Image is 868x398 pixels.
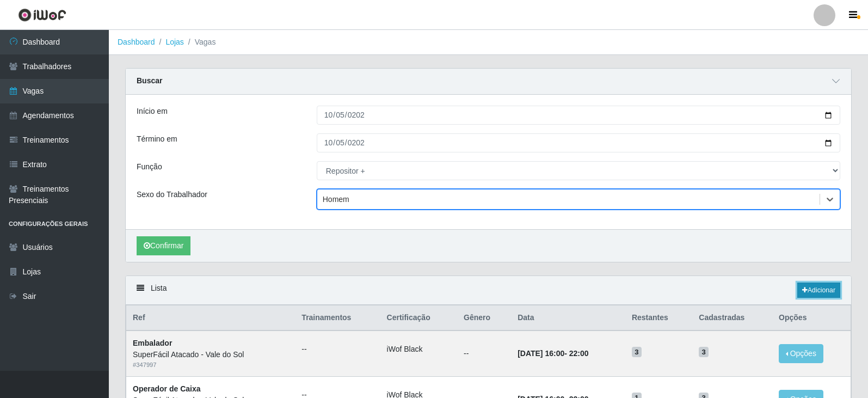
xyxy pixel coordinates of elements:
th: Trainamentos [295,305,380,331]
span: 3 [699,347,709,358]
strong: - [518,349,588,358]
li: Vagas [184,36,216,48]
th: Opções [772,305,851,331]
th: Certificação [380,305,457,331]
a: Dashboard [118,38,155,46]
strong: Buscar [137,76,162,85]
input: 00/00/0000 [317,106,840,125]
strong: Operador de Caixa [133,384,201,393]
div: Homem [323,194,349,205]
div: SuperFácil Atacado - Vale do Sol [133,349,288,360]
label: Sexo do Trabalhador [137,189,207,200]
label: Término em [137,133,177,145]
a: Lojas [165,38,183,46]
button: Opções [779,344,823,363]
td: -- [457,330,511,376]
time: [DATE] 16:00 [518,349,564,358]
li: iWof Black [387,344,451,355]
img: CoreUI Logo [18,8,66,22]
div: # 347997 [133,360,288,370]
time: 22:00 [569,349,589,358]
th: Data [511,305,625,331]
input: 00/00/0000 [317,133,840,152]
th: Gênero [457,305,511,331]
th: Cadastradas [692,305,772,331]
a: Adicionar [797,283,840,298]
th: Ref [126,305,296,331]
label: Início em [137,106,168,117]
label: Função [137,161,162,173]
div: Lista [126,276,851,305]
th: Restantes [625,305,692,331]
button: Confirmar [137,236,190,255]
span: 3 [632,347,642,358]
nav: breadcrumb [109,30,868,55]
ul: -- [301,344,373,355]
strong: Embalador [133,339,172,347]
